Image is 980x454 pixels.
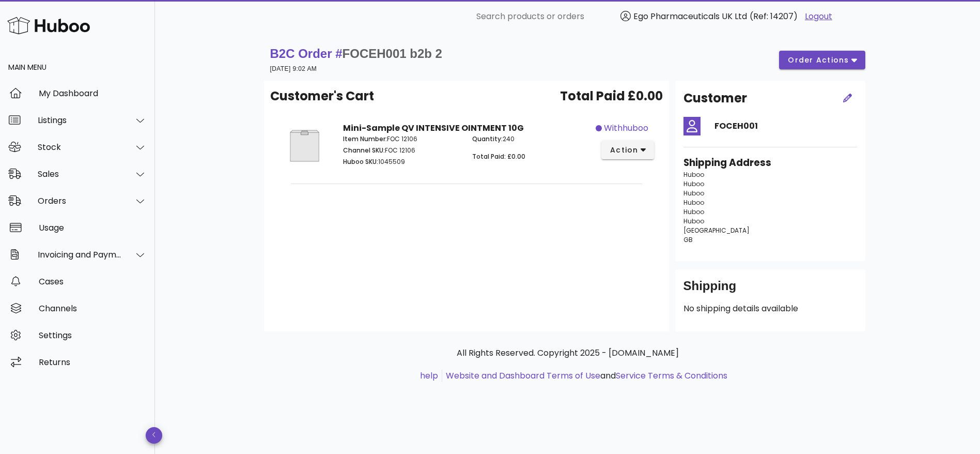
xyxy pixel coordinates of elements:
p: No shipping details available [683,302,857,315]
div: Orders [38,196,122,206]
a: help [420,370,438,382]
span: Huboo [683,189,704,198]
span: Quantity: [472,134,503,143]
a: Service Terms & Conditions [616,370,727,382]
h3: Shipping Address [683,156,857,170]
img: Huboo Logo [7,14,90,37]
span: Huboo [683,198,704,207]
img: Product Image [278,122,331,170]
div: Usage [39,223,147,233]
div: Stock [38,142,122,152]
span: Total Paid £0.00 [560,87,663,105]
span: Huboo [683,179,704,188]
span: Customer's Cart [270,87,374,105]
p: 240 [472,134,589,144]
div: Shipping [683,278,857,302]
strong: B2C Order # [270,47,442,60]
span: FOCEH001 b2b 2 [343,47,442,60]
a: Website and Dashboard Terms of Use [446,370,600,382]
li: and [442,370,727,382]
div: My Dashboard [39,88,147,98]
span: [GEOGRAPHIC_DATA] [683,226,750,235]
div: Listings [38,115,122,125]
h4: FOCEH001 [714,120,857,132]
p: All Rights Reserved. Copyright 2025 - [DOMAIN_NAME] [272,347,863,359]
div: Cases [39,277,147,286]
span: withhuboo [604,122,648,134]
span: Ego Pharmaceuticals UK Ltd [633,10,747,22]
p: FOC 12106 [343,146,460,155]
span: Huboo [683,217,704,225]
strong: Mini-Sample QV INTENSIVE OINTMENT 10G [343,122,524,134]
span: Total Paid: £0.00 [472,152,525,161]
span: Channel SKU: [343,146,385,155]
span: (Ref: 14207) [750,10,798,22]
button: action [601,141,655,159]
p: 1045509 [343,157,460,167]
button: order actions [779,51,865,69]
div: Channels [39,304,147,313]
span: Huboo [683,207,704,216]
div: Sales [38,169,122,179]
small: [DATE] 9:02 AM [270,65,317,72]
span: Huboo SKU: [343,157,378,166]
span: order actions [787,55,849,66]
a: Logout [805,10,832,23]
p: FOC 12106 [343,134,460,144]
div: Invoicing and Payments [38,250,122,260]
span: GB [683,235,693,244]
span: action [610,145,639,156]
div: Returns [39,357,147,367]
div: Settings [39,330,147,340]
h2: Customer [683,89,747,108]
span: Item Number: [343,134,387,143]
span: Huboo [683,170,704,179]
